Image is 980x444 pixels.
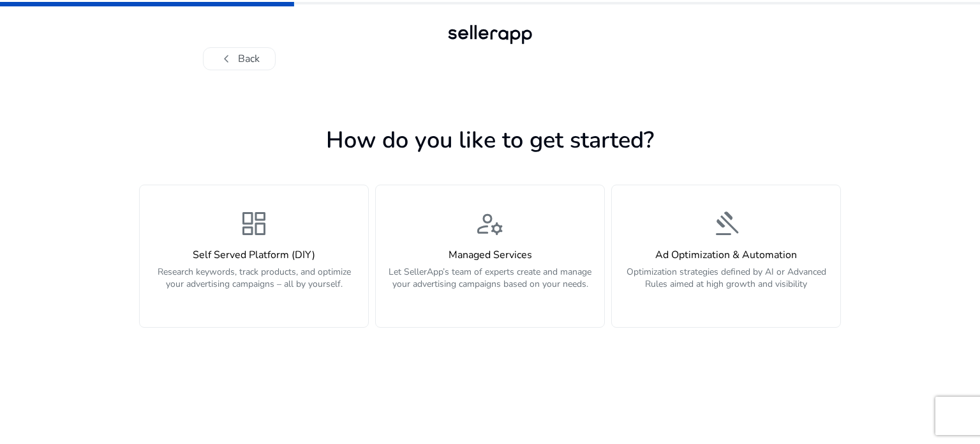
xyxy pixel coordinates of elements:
h4: Ad Optimization & Automation [620,249,833,261]
h1: How do you like to get started? [139,126,841,154]
span: dashboard [239,208,269,239]
button: gavelAd Optimization & AutomationOptimization strategies defined by AI or Advanced Rules aimed at... [611,185,841,328]
button: manage_accountsManaged ServicesLet SellerApp’s team of experts create and manage your advertising... [375,185,605,328]
button: chevron_leftBack [203,47,276,70]
h4: Managed Services [383,249,597,261]
p: Let SellerApp’s team of experts create and manage your advertising campaigns based on your needs. [383,266,597,304]
span: manage_accounts [475,208,505,239]
span: gavel [711,208,741,239]
p: Research keywords, track products, and optimize your advertising campaigns – all by yourself. [147,266,360,304]
button: dashboardSelf Served Platform (DIY)Research keywords, track products, and optimize your advertisi... [139,185,369,328]
h4: Self Served Platform (DIY) [147,249,360,261]
span: chevron_left [219,51,234,66]
p: Optimization strategies defined by AI or Advanced Rules aimed at high growth and visibility [620,266,833,304]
